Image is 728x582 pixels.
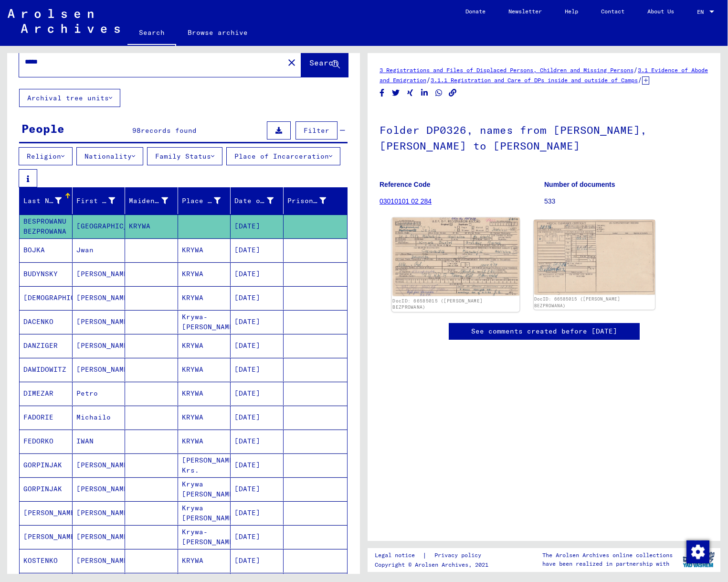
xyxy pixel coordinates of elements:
mat-cell: [PERSON_NAME] [73,334,126,357]
mat-cell: [DATE] [231,501,284,525]
mat-cell: [DATE] [231,453,284,477]
mat-cell: [DATE] [231,334,284,357]
mat-cell: Krywa-[PERSON_NAME] [178,525,231,549]
div: Last Name [23,196,62,206]
a: 3.1.1 Registration and Care of DPs inside and outside of Camps [431,76,638,84]
button: Nationality [76,147,143,165]
mat-cell: [PERSON_NAME] [20,525,73,549]
mat-cell: [PERSON_NAME] [73,358,126,381]
mat-cell: BESPROWANU BEZPROWANA [20,215,73,238]
button: Share on Twitter [391,87,401,99]
div: Maiden Name [129,196,168,206]
mat-cell: KRYWA [125,215,178,238]
h1: Folder DP0326, names from [PERSON_NAME], [PERSON_NAME] to [PERSON_NAME] [380,108,708,166]
mat-header-cell: First Name [73,187,126,214]
mat-cell: GORPINJAK [20,453,73,477]
mat-cell: [GEOGRAPHIC_DATA] [73,215,126,238]
mat-cell: [DATE] [231,310,284,334]
button: Religion [19,147,73,165]
mat-cell: [DATE] [231,430,284,453]
mat-cell: [PERSON_NAME] [73,286,126,310]
b: Reference Code [380,181,431,188]
mat-cell: KRYWA [178,430,231,453]
button: Share on WhatsApp [434,87,444,99]
mat-cell: Krywa-[PERSON_NAME] [178,310,231,334]
mat-cell: [DATE] [231,238,284,262]
mat-cell: [PERSON_NAME] [73,310,126,334]
mat-cell: [PERSON_NAME] [73,477,126,501]
button: Share on LinkedIn [420,87,430,99]
span: / [633,65,638,74]
div: Place of Birth [182,193,233,208]
mat-cell: [PERSON_NAME] [73,501,126,525]
mat-cell: GORPINJAK [20,477,73,501]
button: Copy link [448,87,458,99]
mat-cell: DACENKO [20,310,73,334]
mat-cell: KOSTENKO [20,549,73,572]
button: Place of Incarceration [226,147,340,165]
a: Browse archive [176,21,259,44]
mat-header-cell: Maiden Name [125,187,178,214]
mat-cell: [PERSON_NAME] [73,549,126,572]
mat-cell: [DATE] [231,477,284,501]
a: Legal notice [375,550,422,560]
mat-cell: DANZIGER [20,334,73,357]
div: Date of Birth [234,193,285,208]
b: Number of documents [544,181,615,188]
div: First Name [76,196,116,206]
mat-header-cell: Last Name [20,187,73,214]
div: First Name [76,193,127,208]
div: Maiden Name [129,193,180,208]
div: Place of Birth [182,196,221,206]
div: People [21,120,64,137]
mat-cell: KRYWA [178,549,231,572]
img: 001.jpg [392,218,519,297]
mat-cell: Petro [73,382,126,405]
span: / [638,75,642,84]
p: The Arolsen Archives online collections [542,551,673,560]
div: Last Name [23,193,74,208]
mat-cell: [DATE] [231,549,284,572]
mat-header-cell: Date of Birth [231,187,284,214]
mat-cell: [DATE] [231,215,284,238]
button: Search [301,47,348,77]
mat-cell: DAWIDOWITZ [20,358,73,381]
div: | [375,550,493,560]
mat-cell: [DATE] [231,286,284,310]
a: Search [127,21,176,46]
mat-cell: [DATE] [231,406,284,429]
button: Family Status [147,147,222,165]
mat-cell: [PERSON_NAME] [73,262,126,286]
div: Date of Birth [234,196,274,206]
mat-cell: Krywa [PERSON_NAME] Krs. [GEOGRAPHIC_DATA] [178,453,231,477]
mat-cell: BUDYNSKY [20,262,73,286]
img: Arolsen_neg.svg [8,9,120,33]
mat-cell: Jwan [73,238,126,262]
img: Change consent [686,540,709,563]
div: Change consent [686,540,709,563]
button: Share on Xing [405,87,415,99]
mat-cell: Michailo [73,406,126,429]
mat-cell: KRYWA [178,382,231,405]
mat-cell: [PERSON_NAME] [73,525,126,549]
span: EN [697,9,707,15]
a: Privacy policy [427,550,493,560]
button: Share on Facebook [377,87,387,99]
button: Filter [295,121,338,140]
span: Filter [304,126,329,135]
img: 002.jpg [534,220,655,295]
mat-header-cell: Place of Birth [178,187,231,214]
mat-cell: Krywa [PERSON_NAME] [178,477,231,501]
mat-cell: KRYWA [178,262,231,286]
button: Clear [282,53,301,72]
p: have been realized in partnership with [542,560,673,568]
a: DocID: 66585015 ([PERSON_NAME] BEZPROWANA) [392,298,483,310]
mat-cell: Krywa [PERSON_NAME] [178,501,231,525]
mat-cell: DIMEZAR [20,382,73,405]
div: Prisoner # [287,193,338,208]
a: 3 Registrations and Files of Displaced Persons, Children and Missing Persons [380,66,633,74]
mat-cell: [DATE] [231,262,284,286]
mat-cell: [DATE] [231,358,284,381]
a: See comments created before [DATE] [471,326,617,336]
mat-cell: BOJKA [20,238,73,262]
